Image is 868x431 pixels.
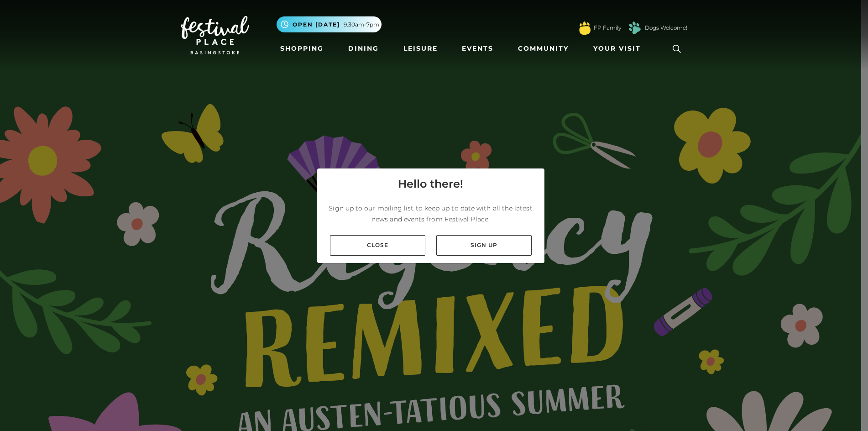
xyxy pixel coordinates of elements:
a: Your Visit [590,40,649,57]
a: Dogs Welcome! [645,24,687,32]
a: Dining [345,40,382,57]
a: Close [330,235,425,256]
a: Shopping [277,40,327,57]
a: Sign up [436,235,532,256]
span: Open [DATE] [293,21,340,29]
h4: Hello there! [398,176,463,192]
a: Leisure [400,40,441,57]
span: Your Visit [593,44,641,53]
button: Open [DATE] 9.30am-7pm [277,16,382,32]
img: Festival Place Logo [181,16,249,54]
a: Events [458,40,497,57]
span: 9.30am-7pm [344,21,379,29]
a: Community [514,40,572,57]
a: FP Family [594,24,621,32]
p: Sign up to our mailing list to keep up to date with all the latest news and events from Festival ... [324,203,537,225]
